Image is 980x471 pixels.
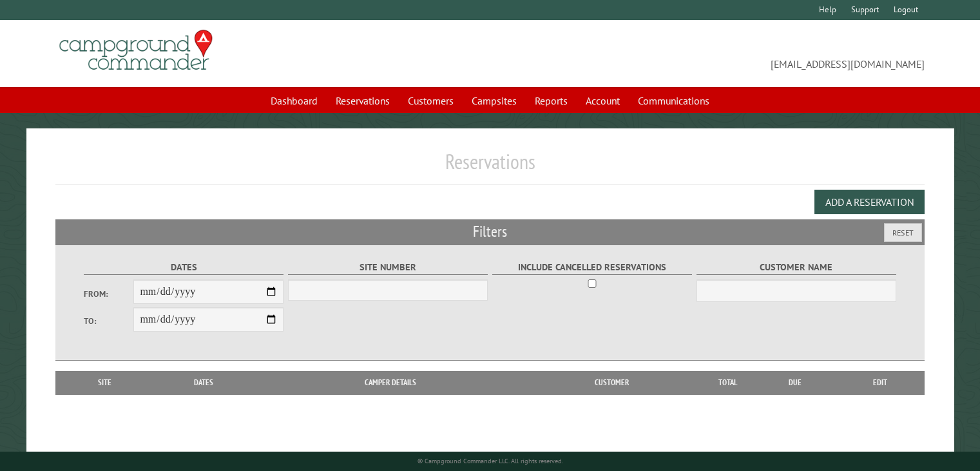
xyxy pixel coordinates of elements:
h2: Filters [55,219,925,244]
button: Add a Reservation [814,190,925,214]
a: Communications [630,88,717,113]
a: Account [578,88,628,113]
th: Edit [836,371,925,394]
button: Reset [884,223,922,242]
span: [EMAIL_ADDRESS][DOMAIN_NAME] [490,35,925,72]
a: Campsites [464,88,524,113]
h1: Reservations [55,149,925,185]
label: Customer Name [697,260,897,275]
label: Include Cancelled Reservations [492,260,693,275]
label: To: [84,315,134,327]
small: © Campground Commander LLC. All rights reserved. [418,457,563,465]
a: Dashboard [263,88,325,113]
label: Site Number [288,260,488,275]
th: Dates [148,371,260,394]
img: Campground Commander [55,25,216,75]
th: Due [754,371,836,394]
th: Customer [521,371,702,394]
th: Site [62,371,148,394]
th: Total [702,371,754,394]
a: Reports [527,88,575,113]
label: Dates [84,260,284,275]
a: Reservations [328,88,398,113]
th: Camper Details [260,371,521,394]
a: Customers [400,88,461,113]
label: From: [84,288,134,300]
